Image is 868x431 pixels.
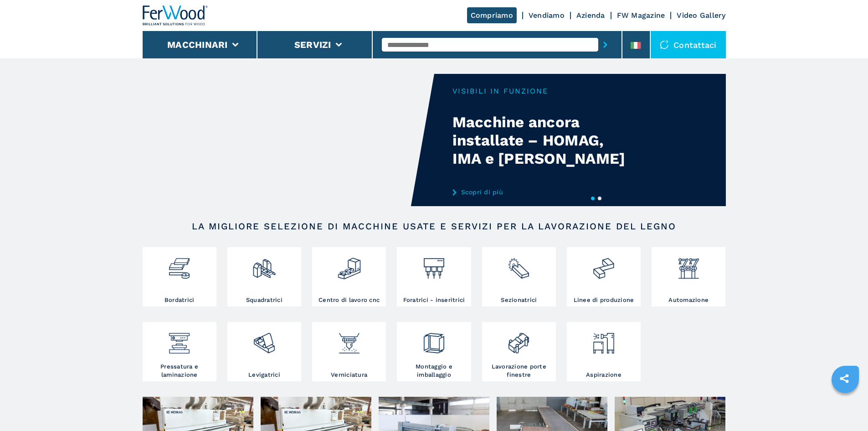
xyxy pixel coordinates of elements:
button: Servizi [294,39,331,50]
a: Foratrici - inseritrici [397,247,471,306]
img: montaggio_imballaggio_2.png [422,324,446,355]
a: Lavorazione porte finestre [482,322,556,381]
h3: Montaggio e imballaggio [399,363,468,379]
img: pressa-strettoia.png [167,324,191,355]
button: 2 [598,197,601,200]
h3: Foratrici - inseritrici [403,296,465,304]
button: Macchinari [167,39,228,50]
h3: Bordatrici [164,296,195,304]
h3: Automazione [668,296,709,304]
img: Contattaci [660,40,669,49]
iframe: Chat [829,390,861,424]
h3: Levigatrici [248,371,280,379]
img: verniciatura_1.png [337,324,361,355]
a: Vendiamo [529,11,565,20]
img: squadratrici_2.png [252,249,276,280]
a: sharethis [833,367,856,390]
img: linee_di_produzione_2.png [591,249,616,280]
img: sezionatrici_2.png [507,249,531,280]
a: Sezionatrici [482,247,556,306]
a: Verniciatura [312,322,386,381]
a: Montaggio e imballaggio [397,322,471,381]
a: Linee di produzione [567,247,641,306]
img: automazione.png [677,249,701,280]
button: submit-button [598,34,612,55]
a: Aspirazione [567,322,641,381]
h3: Linee di produzione [574,296,634,304]
h2: LA MIGLIORE SELEZIONE DI MACCHINE USATE E SERVIZI PER LA LAVORAZIONE DEL LEGNO [172,221,697,232]
h3: Centro di lavoro cnc [318,296,380,304]
div: Contattaci [651,31,726,58]
button: 1 [591,197,595,200]
a: Centro di lavoro cnc [312,247,386,306]
img: aspirazione_1.png [591,324,616,355]
a: FW Magazine [617,11,665,20]
img: lavorazione_porte_finestre_2.png [507,324,531,355]
img: centro_di_lavoro_cnc_2.png [337,249,361,280]
a: Pressatura e laminazione [143,322,216,381]
a: Squadratrici [227,247,301,306]
a: Azienda [576,11,605,20]
img: levigatrici_2.png [252,324,276,355]
h3: Squadratrici [246,296,282,304]
a: Scopri di più [452,188,631,196]
img: foratrici_inseritrici_2.png [422,249,446,280]
h3: Lavorazione porte finestre [484,363,554,379]
img: bordatrici_1.png [167,249,191,280]
h3: Aspirazione [586,371,621,379]
h3: Pressatura e laminazione [145,363,214,379]
a: Video Gallery [677,11,725,20]
img: Ferwood [143,5,208,26]
h3: Sezionatrici [501,296,537,304]
a: Compriamo [467,7,517,23]
a: Bordatrici [143,247,216,306]
h3: Verniciatura [331,371,367,379]
a: Automazione [652,247,725,306]
video: Your browser does not support the video tag. [143,74,434,206]
a: Levigatrici [227,322,301,381]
